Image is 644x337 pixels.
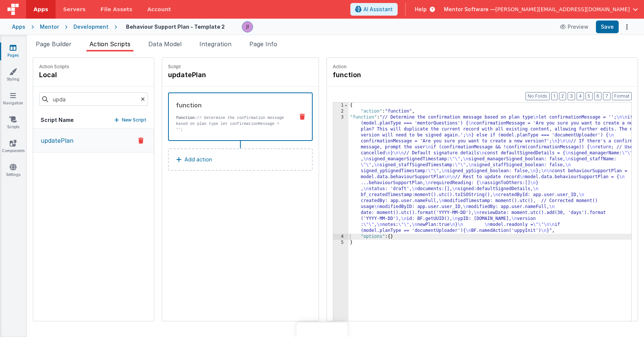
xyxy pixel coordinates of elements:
h4: Behaviour Support Plan - Template 2 [126,24,225,29]
span: Data Model [148,40,181,48]
h5: Script Name [41,116,74,124]
p: updatePlan [36,136,73,145]
span: Help [415,6,427,13]
button: 1 [551,92,558,100]
button: Format [612,92,632,100]
button: Preview [556,21,593,33]
h4: function [333,70,445,80]
p: Script [168,64,313,70]
span: Integration [199,40,231,48]
button: 2 [559,92,566,100]
button: Options [622,22,632,32]
div: Mentor [40,23,59,31]
button: 7 [603,92,610,100]
p: Add action [184,155,212,164]
span: Page Builder [36,40,72,48]
div: 5 [333,240,348,246]
span: Page Info [249,40,277,48]
button: New Script [114,116,146,124]
strong: function: [176,116,197,120]
div: 4 [333,234,348,240]
div: Apps [12,23,25,31]
button: AI Assistant [350,3,398,16]
input: Search scripts [39,92,148,106]
button: updatePlan [33,129,154,152]
p: New Script [122,116,146,124]
div: function [176,101,288,110]
button: No Folds [525,92,550,100]
span: Servers [63,6,85,13]
button: 3 [568,92,575,100]
span: AI Assistant [363,6,393,13]
button: Save [596,21,619,33]
button: 5 [585,92,593,100]
div: 2 [333,108,348,114]
button: 4 [577,92,584,100]
span: Apps [34,6,48,13]
span: Action Scripts [89,40,130,48]
div: 3 [333,114,348,234]
p: Action Scripts [39,64,69,70]
div: 1 [333,103,348,108]
button: 6 [594,92,602,100]
span: Mentor Software — [444,6,495,13]
h4: updatePlan [168,70,280,80]
p: Action [333,64,632,70]
img: 6c3d48e323fef8557f0b76cc516e01c7 [242,22,253,32]
div: Development [73,23,108,31]
h4: local [39,70,69,80]
button: Mentor Software — [PERSON_NAME][EMAIL_ADDRESS][DOMAIN_NAME] [444,6,638,13]
span: [PERSON_NAME][EMAIL_ADDRESS][DOMAIN_NAME] [495,6,630,13]
button: Add action [168,148,313,171]
p: // Determine the confirmation message based on plan type let confirmationMessage = ''; [176,115,288,133]
span: File Assets [101,6,133,13]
